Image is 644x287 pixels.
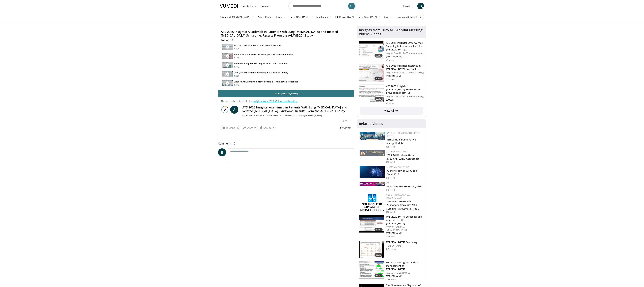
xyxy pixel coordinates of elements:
[314,14,333,20] a: Esophagus
[386,145,423,148] div: [DATE]
[360,193,384,211] img: 13a17e95-cae3-407c-a4b8-a3a137cfd30c.png.150x105_q85_autocrop_double_scale_upscale_version-0.2.png
[256,14,274,20] a: Anal & Rectal
[359,261,384,278] img: 3a403bee-3229-45b3-a430-6154aa75147a.150x105_q85_crop-smart_upscale.jpg
[360,182,385,186] img: 33783847-ac93-4ca7-89f8-ccbd48ec16ca.webp.150x105_q85_autocrop_double_scale_upscale_version-0.2.jpg
[386,241,417,244] h3: [MEDICAL_DATA] Screening
[359,241,424,258] a: 26:15 [MEDICAL_DATA] Screening [PERSON_NAME] 2.6K views
[374,253,383,257] span: 26:15
[221,106,229,114] img: Insights from 2025 ATS Annual Meeting
[360,150,385,156] img: 29f03053-4637-48fc-b8d3-cde88653f0ec.jpeg.150x105_q85_autocrop_double_scale_upscale_version-0.2.jpg
[218,141,354,146] span: Comments 0
[230,106,238,114] span: A
[386,150,407,153] a: [GEOGRAPHIC_DATA]
[386,248,396,251] p: 2.6K views
[386,59,394,61] p: 21 views
[234,65,240,68] p: 03:42
[234,44,283,47] h4: Discuss Axatilimab's FDA Approval for GVHD
[382,14,395,20] a: Liver
[288,2,356,10] input: Search topics, interventions
[386,272,424,274] p: Insights from 2024 WCLC
[374,54,383,58] span: 22:37
[230,38,234,42] span: 5
[386,64,424,71] h3: ATS 2025 Insights: Intersecting [MEDICAL_DATA] and Post-…
[386,95,424,98] p: Insights from 2025 ATS Annual Meeting
[386,99,424,101] p: S. Ogake
[386,211,423,214] div: [DATE]
[374,77,383,80] span: 19:04
[386,71,424,74] p: Insights from 2025 ATS Annual Meeting
[234,53,293,56] h4: Evaluate AGAVE-201 Trial Design & Participant Criteria
[253,100,298,103] a: Insights from 2025 ATS Annual Meeting
[221,100,351,103] p: This video is featured in the
[221,30,351,37] h4: ATS 2025 Insights: Axatilimab in Patients With Lung [MEDICAL_DATA] and Related [MEDICAL_DATA] Syn...
[342,119,351,122] div: [DATE]
[386,132,420,137] a: National [DEMOGRAPHIC_DATA] Health
[359,261,424,281] a: 27:06 WCLC 2024 Insights: Optimal Management of [MEDICAL_DATA] Insights from 2024 WCLC [PERSON_NA...
[386,84,424,95] h3: ATS 2025 Insights: [MEDICAL_DATA] Screening and Prevention in [DATE]
[359,41,384,59] img: 47934d27-5c28-4bbb-99b7-5d0be05c1669.150x105_q85_crop-smart_upscale.jpg
[339,126,351,130] span: 39 views
[395,14,434,20] a: Pancreas & [MEDICAL_DATA]
[333,14,356,20] a: [MEDICAL_DATA]
[359,84,424,105] a: 20:30 ATS 2025 Insights: [MEDICAL_DATA] Screening and Prevention in [DATE] Insights from 2025 ATS...
[386,154,420,160] a: 2025 GOLD International [MEDICAL_DATA] Conference
[386,193,411,199] a: Society for Advanced [MEDICAL_DATA]
[360,132,385,140] img: b90f5d12-84c1-472e-b843-5cad6c7ef911.jpg.150x105_q85_autocrop_double_scale_upscale_version-0.2.jpg
[374,228,383,231] span: 35:45
[386,232,424,235] p: [PERSON_NAME]
[359,122,383,126] h4: Related Videos
[234,83,240,87] p: 03:12
[386,245,417,247] p: [PERSON_NAME]
[360,166,385,178] img: ba18d8f0-9906-4a98-861f-60482623d05e.jpeg.150x105_q85_autocrop_double_scale_upscale_version-0.2.jpg
[359,28,424,36] h4: Insights from 2025 ATS Annual Meeting: Videos Videos
[386,185,423,188] a: PVRI 2026 [GEOGRAPHIC_DATA]
[386,169,418,176] a: Pulmonology on Air Global Event 2025
[417,3,424,9] a: B
[359,215,384,233] img: 1019b00a-3ead-468f-a4ec-9f872e6bceae.150x105_q85_crop-smart_upscale.jpg
[359,85,384,102] img: 13116ec4-146d-45bd-82b2-03e976fb024b.150x105_q85_crop-smart_upscale.jpg
[234,62,288,65] h4: Examine Lung GVHD Diagnosis & Trial Outcomes
[234,80,298,83] h4: Assess Axatilimab's Safety Profile & Therapeutic Potential
[386,138,416,145] a: 48th Annual Pulmonary & Allergy Update
[259,125,276,130] button: Save to
[288,14,314,20] a: [MEDICAL_DATA]
[218,90,354,97] a: Email [PERSON_NAME]
[242,106,351,113] h4: ATS 2025 Insights: Axatilimab in Patients With Lung [MEDICAL_DATA] and Related [MEDICAL_DATA] Syn...
[259,3,274,9] a: Browse
[386,275,424,278] p: [PERSON_NAME]
[386,102,394,105] p: 49 views
[386,235,396,238] p: 4.1K views
[234,47,240,50] p: 02:30
[386,52,424,55] p: Insights from 2025 ATS Annual Meeting
[386,55,424,58] p: [PERSON_NAME]
[359,64,424,82] a: 19:04 ATS 2025 Insights: Intersecting [MEDICAL_DATA] and Post-… Insights from 2025 ATS Annual Mee...
[359,241,384,258] img: 3e90dd18-24b6-4e48-8388-1b962631c192.150x105_q85_crop-smart_upscale.jpg
[218,14,256,20] a: Advanced [MEDICAL_DATA]
[386,215,424,225] h3: [MEDICAL_DATA] Screening and Approach to the [MEDICAL_DATA]
[234,71,288,74] h4: Analyze Axatilimab's Efficacy in AGAVE-201 Study
[386,188,423,191] div: [DATE]
[386,41,424,51] h3: ATS 2025 Insights: Lower Airway Sampling in Pediatrics. Part 1 - [MEDICAL_DATA]…
[245,114,292,117] a: Insights from 2025 ATS Annual Meeting
[218,148,226,156] a: B
[356,14,382,20] a: [MEDICAL_DATA]
[304,114,322,117] a: [PERSON_NAME]
[234,74,240,77] p: 02:56
[386,261,424,271] h3: WCLC 2024 Insights: Optimal Management of [MEDICAL_DATA]
[221,38,234,42] p: Topics
[386,176,423,179] div: [DATE]
[274,14,288,20] a: Bowel
[386,78,395,81] p: 125 views
[386,181,391,184] a: PVRI
[386,226,424,231] p: [PERSON_NAME] and [GEOGRAPHIC_DATA]
[386,278,396,281] p: 2.7K views
[386,166,409,169] a: Pulmonology on Air
[386,161,423,164] div: [DATE]
[220,4,238,8] img: VuMedi Logo
[386,75,424,77] p: [PERSON_NAME]
[234,56,240,59] p: 01:48
[242,125,257,130] button: Share
[374,274,383,277] span: 27:06
[386,200,419,210] a: SAB-Advocate Health Pulmonary Oncology 2025 Summit: Pathways to Prec…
